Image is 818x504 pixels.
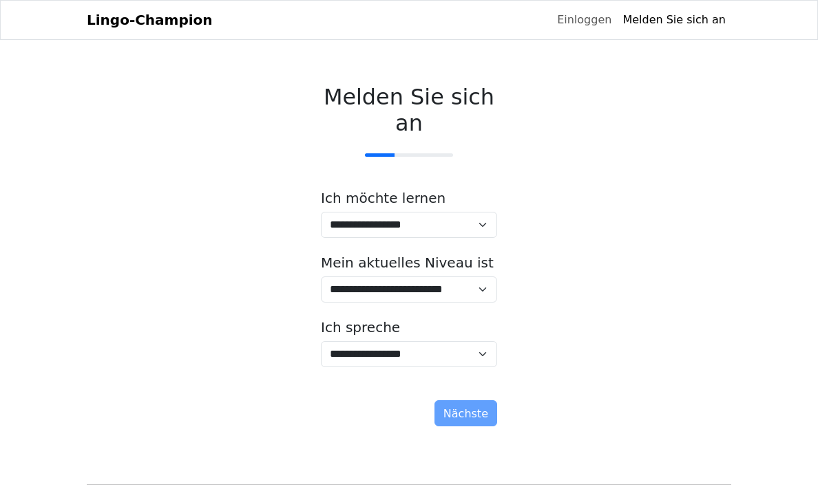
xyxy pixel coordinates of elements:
[557,13,611,26] font: Einloggen
[321,254,494,271] font: Mein aktuelles Niveau ist
[321,190,445,206] font: Ich möchte lernen
[617,6,731,34] a: Melden Sie sich an
[87,6,213,34] a: Lingo-Champion
[324,84,494,136] font: Melden Sie sich an
[321,319,400,336] font: Ich spreche
[622,13,726,26] font: Melden Sie sich an
[552,6,617,34] a: Einloggen
[87,12,213,28] font: Lingo-Champion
